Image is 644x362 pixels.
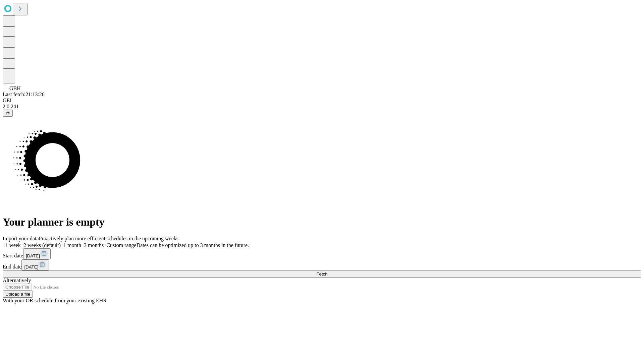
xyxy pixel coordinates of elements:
[9,85,21,91] span: GBH
[3,110,13,117] button: @
[3,216,641,228] h1: Your planner is empty
[39,236,180,241] span: Proactively plan more efficient schedules in the upcoming weeks.
[3,236,39,241] span: Import your data
[3,104,641,110] div: 2.0.241
[3,270,641,278] button: Fetch
[84,242,104,248] span: 3 months
[3,248,641,259] div: Start date
[3,278,31,283] span: Alternatively
[3,259,641,270] div: End date
[26,253,40,258] span: [DATE]
[23,248,51,259] button: [DATE]
[3,98,641,104] div: GEI
[23,242,61,248] span: 2 weeks (default)
[3,291,33,298] button: Upload a file
[3,92,45,97] span: Last fetch: 21:13:26
[316,271,327,277] span: Fetch
[5,111,10,116] span: @
[5,242,21,248] span: 1 week
[24,264,38,269] span: [DATE]
[21,259,49,270] button: [DATE]
[137,242,249,248] span: Dates can be optimized up to 3 months in the future.
[3,298,107,303] span: With your OR schedule from your existing EHR
[106,242,136,248] span: Custom range
[63,242,81,248] span: 1 month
